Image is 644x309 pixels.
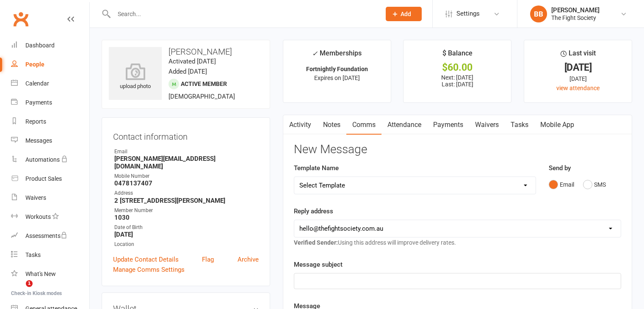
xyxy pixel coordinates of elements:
[25,137,52,144] div: Messages
[11,246,89,265] a: Tasks
[306,66,368,72] strong: Fortnightly Foundation
[427,115,469,135] a: Payments
[25,251,41,258] div: Tasks
[551,14,600,22] div: The Fight Society
[11,93,89,112] a: Payments
[283,115,317,135] a: Activity
[312,48,362,63] div: Memberships
[114,155,259,170] strong: [PERSON_NAME][EMAIL_ADDRESS][DOMAIN_NAME]
[11,188,89,207] a: Waivers
[114,148,259,156] div: Email
[114,214,259,221] strong: 1030
[532,63,624,72] div: [DATE]
[113,129,259,141] h3: Contact information
[583,177,606,193] button: SMS
[11,112,89,131] a: Reports
[109,63,162,91] div: upload photo
[11,55,89,74] a: People
[169,93,235,100] span: [DEMOGRAPHIC_DATA]
[114,189,259,197] div: Address
[11,226,89,246] a: Assessments
[26,280,33,287] span: 1
[11,131,89,150] a: Messages
[202,254,214,265] a: Flag
[10,8,31,30] a: Clubworx
[561,48,596,63] div: Last visit
[556,85,600,91] a: view attendance
[411,74,503,88] p: Next: [DATE] Last: [DATE]
[25,175,62,182] div: Product Sales
[109,47,263,56] h3: [PERSON_NAME]
[317,115,346,135] a: Notes
[346,115,381,135] a: Comms
[386,7,422,21] button: Add
[505,115,534,135] a: Tasks
[534,115,580,135] a: Mobile App
[25,99,52,106] div: Payments
[181,80,227,87] span: Active member
[114,197,259,204] strong: 2 [STREET_ADDRESS][PERSON_NAME]
[411,63,503,72] div: $60.00
[113,254,179,265] a: Update Contact Details
[169,68,207,75] time: Added [DATE]
[294,239,338,246] strong: Verified Sender:
[8,280,29,301] iframe: Intercom live chat
[381,115,427,135] a: Attendance
[25,156,60,163] div: Automations
[469,115,505,135] a: Waivers
[25,80,49,87] div: Calendar
[11,265,89,284] a: What's New
[25,118,46,125] div: Reports
[294,143,621,156] h3: New Message
[401,11,411,17] span: Add
[113,265,185,275] a: Manage Comms Settings
[294,259,343,270] label: Message subject
[11,150,89,169] a: Automations
[549,163,571,173] label: Send by
[25,213,51,220] div: Workouts
[111,8,375,20] input: Search...
[114,179,259,187] strong: 0478137407
[25,42,55,49] div: Dashboard
[11,169,89,188] a: Product Sales
[11,207,89,226] a: Workouts
[312,50,318,58] i: ✓
[549,177,574,193] button: Email
[530,6,547,22] div: BB
[114,231,259,238] strong: [DATE]
[294,163,339,173] label: Template Name
[25,270,56,277] div: What's New
[25,61,44,68] div: People
[114,223,259,232] div: Date of Birth
[169,58,216,65] time: Activated [DATE]
[25,194,46,201] div: Waivers
[11,36,89,55] a: Dashboard
[114,240,259,248] div: Location
[532,74,624,83] div: [DATE]
[456,4,480,23] span: Settings
[551,6,600,14] div: [PERSON_NAME]
[442,48,473,63] div: $ Balance
[314,74,360,81] span: Expires on [DATE]
[114,207,259,215] div: Member Number
[294,206,333,216] label: Reply address
[238,254,259,265] a: Archive
[114,172,259,180] div: Mobile Number
[294,239,456,246] span: Using this address will improve delivery rates.
[11,74,89,93] a: Calendar
[25,232,67,239] div: Assessments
